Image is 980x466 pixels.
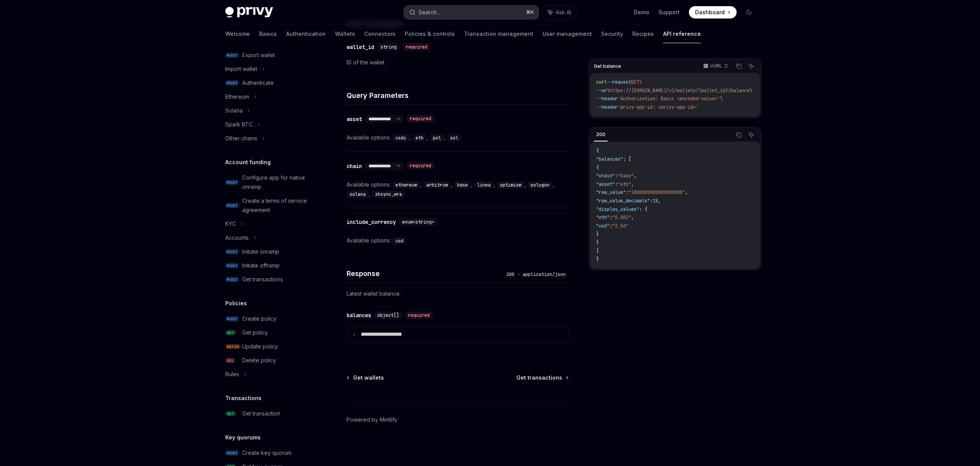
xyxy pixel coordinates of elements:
a: GETGet policy [219,326,318,340]
span: object[] [377,312,399,318]
a: POSTCreate a terms of service agreement [219,194,318,217]
span: Get transactions [516,374,562,382]
span: : { [639,206,647,212]
code: sol [447,134,461,142]
a: POSTInitiate offramp [219,259,318,273]
div: Import wallet [225,64,257,74]
div: Spark BTC [225,120,253,129]
span: https://[DOMAIN_NAME]/v1/wallets/{wallet_id}/balance [610,87,750,94]
span: : [626,189,628,195]
span: : [610,223,612,229]
div: , [392,180,423,189]
a: Transaction management [464,25,533,43]
a: Policies & controls [405,25,455,43]
div: balances [347,311,371,319]
a: Basics [259,25,277,43]
code: polygon [528,181,553,189]
button: Ask AI [543,5,576,19]
div: Ethereum [225,92,249,101]
a: Connectors [364,25,395,43]
span: --header [596,104,618,110]
a: POSTCreate policy [219,312,318,326]
span: { [596,148,599,154]
span: "usd" [596,223,610,229]
span: : [615,181,618,187]
span: POST [225,249,239,255]
a: POSTInitiate onramp [219,245,318,259]
a: Dashboard [689,6,737,19]
div: 200 [594,130,608,139]
span: Ask AI [556,8,571,16]
span: Get balance [594,63,621,69]
button: Toggle dark mode [743,6,755,19]
span: GET [631,79,639,85]
span: POST [225,316,239,322]
span: POST [225,80,239,86]
code: pol [430,134,444,142]
code: solana [347,190,369,198]
div: Available options: [347,236,569,245]
div: , [430,133,447,142]
span: } [596,256,599,262]
span: "asset" [596,181,615,187]
a: Demo [634,8,649,16]
span: enum<string> [402,219,434,225]
div: Available options: [347,133,569,142]
span: DEL [225,358,235,363]
a: Powered by Mintlify [347,416,397,424]
span: "raw_value" [596,189,626,195]
button: Ask AI [746,61,756,71]
span: , [631,181,634,187]
a: Security [601,25,623,43]
div: Get policy [242,328,268,337]
span: --header [596,96,618,102]
span: --request [607,79,631,85]
img: dark logo [225,7,273,18]
a: User management [543,25,592,43]
div: Initiate onramp [242,247,279,256]
div: , [497,180,528,189]
div: required [407,162,434,170]
code: linea [474,181,494,189]
div: , [423,180,454,189]
span: 'Authorization: Basic <encoded-value>' [618,96,720,102]
a: DELDelete policy [219,353,318,367]
code: usdc [392,134,409,142]
a: POSTConfigure app for native onramp [219,171,318,194]
a: Wallets [335,25,355,43]
span: : [610,214,612,220]
span: "base" [618,173,634,179]
a: POSTCreate key quorum [219,446,318,460]
div: Configure app for native onramp [242,173,313,192]
a: Recipes [632,25,654,43]
span: { [596,165,599,171]
div: Other chains [225,134,257,143]
div: required [407,115,434,123]
div: Create policy [242,314,276,323]
span: Get wallets [353,374,384,382]
div: , [528,180,556,189]
span: } [596,231,599,237]
div: , [474,180,497,189]
div: Search... [419,8,440,17]
span: : [615,173,618,179]
span: "display_values" [596,206,639,212]
a: Get transactions [516,374,568,382]
a: Support [658,8,680,16]
span: "raw_value_decimals" [596,198,650,204]
span: : [ [623,156,631,162]
span: : [650,198,653,204]
span: , [631,214,634,220]
span: POST [225,450,239,456]
span: \ [750,87,752,94]
span: , [685,189,688,195]
code: ethereum [392,181,420,189]
div: Create a terms of service agreement [242,196,313,215]
span: "2.56" [612,223,628,229]
span: \ [639,79,642,85]
div: , [454,180,474,189]
code: usd [392,237,407,245]
a: API reference [663,25,701,43]
code: zksync_era [372,190,405,198]
code: eth [412,134,427,142]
